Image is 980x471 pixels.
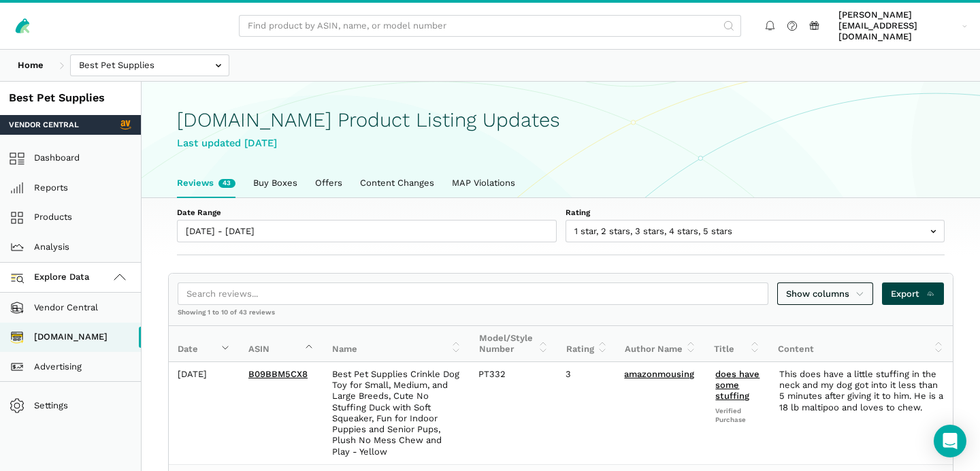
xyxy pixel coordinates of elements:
[306,169,351,197] a: Offers
[240,326,323,362] th: ASIN: activate to sort column ascending
[616,326,705,362] th: Author Name: activate to sort column ascending
[557,362,616,464] td: 3
[70,54,229,77] input: Best Pet Supplies
[169,326,240,362] th: Date: activate to sort column ascending
[443,169,524,197] a: MAP Violations
[715,406,762,424] span: Verified Purchase
[834,7,972,45] a: [PERSON_NAME][EMAIL_ADDRESS][DOMAIN_NAME]
[566,207,945,218] label: Rating
[882,282,944,305] a: Export
[323,326,470,362] th: Name: activate to sort column ascending
[14,270,90,286] span: Explore Data
[624,369,694,379] a: amazonmousing
[777,282,874,305] a: Show columns
[168,169,244,197] a: Reviews43
[169,308,953,325] div: Showing 1 to 10 of 43 reviews
[557,326,617,362] th: Rating: activate to sort column ascending
[323,362,470,464] td: Best Pet Supplies Crinkle Dog Toy for Small, Medium, and Large Breeds, Cute No Stuffing Duck with...
[715,369,759,402] a: does have some stuffing
[248,369,308,379] a: B09BBM5CX8
[178,282,768,305] input: Search reviews...
[9,119,79,130] span: Vendor Central
[177,207,557,218] label: Date Range
[786,287,865,301] span: Show columns
[169,362,240,464] td: [DATE]
[239,15,741,37] input: Find product by ASIN, name, or model number
[705,326,769,362] th: Title: activate to sort column ascending
[769,326,953,362] th: Content: activate to sort column ascending
[891,287,935,301] span: Export
[566,220,945,242] input: 1 star, 2 stars, 3 stars, 4 stars, 5 stars
[934,425,966,457] div: Open Intercom Messenger
[470,362,557,464] td: PT332
[9,91,132,106] div: Best Pet Supplies
[779,369,944,413] div: This does have a little stuffing in the neck and my dog got into it less than 5 minutes after giv...
[244,169,306,197] a: Buy Boxes
[177,135,945,151] div: Last updated [DATE]
[218,179,235,188] span: New reviews in the last week
[177,109,945,131] h1: [DOMAIN_NAME] Product Listing Updates
[838,10,958,43] span: [PERSON_NAME][EMAIL_ADDRESS][DOMAIN_NAME]
[9,54,52,77] a: Home
[351,169,443,197] a: Content Changes
[470,326,557,362] th: Model/Style Number: activate to sort column ascending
